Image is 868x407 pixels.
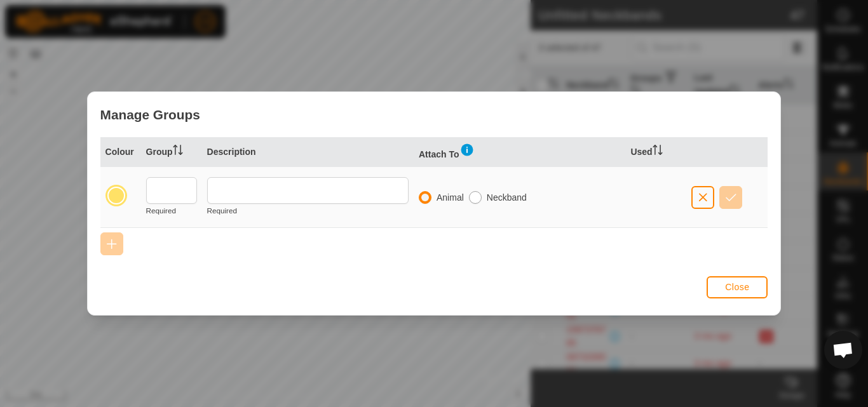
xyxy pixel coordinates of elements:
[437,193,464,202] label: Animal
[707,276,768,298] button: Close
[625,137,686,167] th: Used
[202,137,414,167] th: Description
[824,331,862,369] div: Open chat
[487,193,527,202] label: Neckband
[207,206,237,215] small: Required
[100,137,141,167] th: Colour
[725,282,749,292] span: Close
[414,137,625,167] th: Attach To
[146,206,176,215] small: Required
[88,92,781,137] div: Manage Groups
[459,142,475,157] img: information
[141,137,202,167] th: Group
